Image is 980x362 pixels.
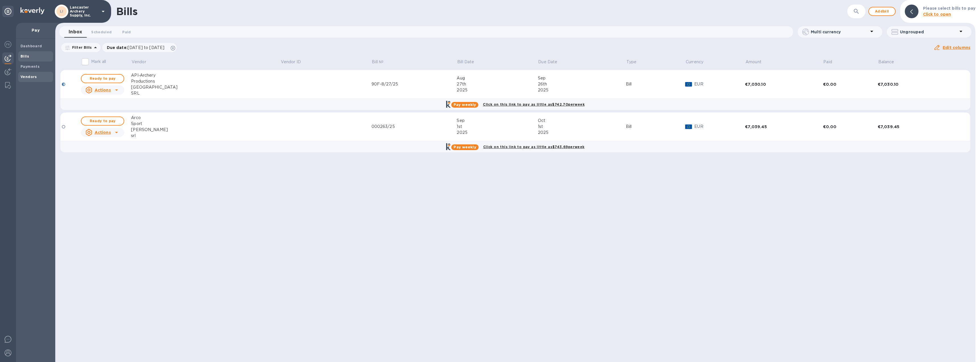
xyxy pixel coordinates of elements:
b: Please select bills to pay [923,6,975,11]
b: LI [60,9,64,13]
div: Bill [626,81,685,87]
div: 1st [538,124,626,130]
span: Balance [878,59,902,65]
span: Bill № [372,59,391,65]
span: Bill Date [457,59,481,65]
div: Due date:[DATE] to [DATE] [102,43,177,52]
b: Dashboard [21,44,42,48]
div: API-Archery [131,72,280,78]
p: Vendor ID [281,59,301,65]
p: Ungrouped [900,29,957,35]
div: €7,039.45 [745,124,823,130]
u: Edit columns [943,45,970,50]
p: Bill № [372,59,383,65]
div: Unpin categories [2,6,14,17]
div: 27th [457,81,538,87]
div: 2025 [457,130,538,136]
b: Pay weekly [454,103,476,107]
span: Scheduled [91,29,112,35]
div: 2025 [457,87,538,93]
b: Click on this link to pay as little as $743.69 per week [483,145,585,149]
div: €7,039.45 [878,124,956,130]
b: Pay weekly [454,145,476,149]
u: Actions [95,130,111,135]
div: 000263/25 [371,124,457,130]
span: Vendor [132,59,154,65]
span: Paid [823,59,840,65]
span: Amount [746,59,769,65]
div: Sep [538,75,626,81]
div: Sep [457,118,538,124]
div: Arco [131,115,280,121]
span: Paid [122,29,131,35]
p: Currency [686,59,703,65]
span: Ready to pay [86,118,119,124]
button: Ready to pay [81,74,124,83]
img: Foreign exchange [5,41,11,48]
div: Productions [131,78,280,84]
b: Bills [21,54,29,58]
b: Vendors [21,75,37,79]
span: Type [626,59,644,65]
div: Aug [457,75,538,81]
div: 2025 [538,130,626,136]
h1: Bills [116,5,137,17]
span: Vendor ID [281,59,308,65]
p: Balance [878,59,894,65]
div: 2025 [538,87,626,93]
b: Payments [21,64,40,69]
p: Amount [746,59,761,65]
p: Mark all [91,59,106,65]
div: [GEOGRAPHIC_DATA] [131,84,280,90]
span: [DATE] to [DATE] [128,45,164,50]
div: Sport [131,121,280,127]
p: Paid [823,59,832,65]
div: €0.00 [823,81,878,87]
button: Ready to pay [81,116,124,126]
p: EUR [694,81,745,87]
div: 90F-8/27/25 [371,81,457,87]
p: EUR [694,124,745,130]
div: 26th [538,81,626,87]
img: Logo [21,7,44,14]
div: €7,030.10 [745,81,823,87]
p: Pay [21,27,51,33]
span: Inbox [69,28,82,36]
div: 1st [457,124,538,130]
p: Multi currency [811,29,868,35]
div: SRL [131,90,280,96]
div: srl [131,133,280,139]
b: Click to open [923,12,951,17]
div: Oct [538,118,626,124]
b: Click on this link to pay as little as $742.70 per week [483,102,585,107]
div: €0.00 [823,124,878,130]
p: Due date : [107,45,168,50]
p: Due Date [538,59,557,65]
span: Ready to pay [86,75,119,82]
p: Vendor [132,59,146,65]
span: Due Date [538,59,565,65]
p: Bill Date [457,59,474,65]
u: Actions [95,88,111,92]
p: Type [626,59,637,65]
button: Addbill [868,7,896,16]
span: Add bill [873,8,891,15]
div: €7,030.10 [878,81,956,87]
div: [PERSON_NAME] [131,127,280,133]
p: Filter Bills [70,45,92,50]
div: Bill [626,124,685,130]
p: Lancaster Archery Supply, Inc. [70,5,98,17]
